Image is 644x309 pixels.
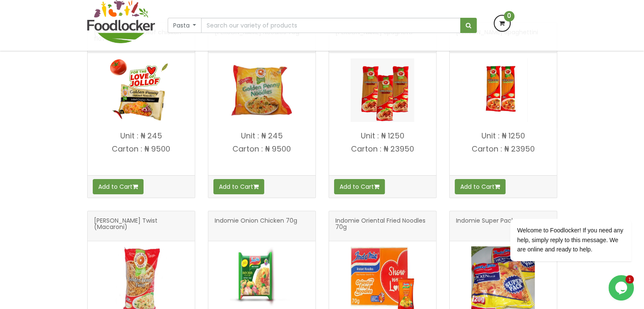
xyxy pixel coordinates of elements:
img: Golden Penny Spaghetti [351,58,414,122]
p: Unit : ₦ 1250 [329,132,436,140]
img: Golden Penny Noodles 70g [230,58,293,122]
img: Golden Penny Spaghettini [471,58,535,122]
button: Add to Cart [455,179,506,194]
span: Indomie Super Pack [456,218,514,235]
input: Search our variety of products [201,18,460,33]
button: Add to Cart [334,179,385,194]
img: Golden penny jollof chicken flavour 70g [109,58,173,122]
button: Add to Cart [93,179,144,194]
p: Carton : ₦ 9500 [88,145,195,153]
p: Unit : ₦ 245 [88,132,195,140]
span: Indomie Onion Chicken 70g [215,218,297,235]
iframe: chat widget [608,275,636,301]
button: Pasta [168,18,202,33]
i: Add to cart [374,184,379,190]
p: Carton : ₦ 23950 [329,145,436,153]
span: 0 [504,11,514,22]
p: Unit : ₦ 1250 [450,132,557,140]
p: Carton : ₦ 9500 [208,145,315,153]
i: Add to cart [133,184,138,190]
p: Carton : ₦ 23950 [450,145,557,153]
span: Indomie Oriental Fried Noodles 70g [335,218,430,235]
p: Unit : ₦ 245 [208,132,315,140]
i: Add to cart [253,184,259,190]
button: Add to Cart [213,179,264,194]
iframe: chat widget [483,142,636,271]
span: [PERSON_NAME] Twist (Macaroni) [94,218,188,235]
